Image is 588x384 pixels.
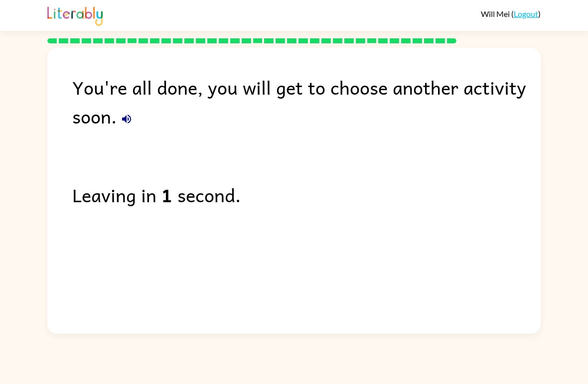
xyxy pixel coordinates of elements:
b: 1 [161,180,172,209]
div: Leaving in second. [72,180,541,209]
div: You're all done, you will get to choose another activity soon. [72,73,541,130]
span: Will Mei [481,9,511,18]
div: ( ) [481,9,541,18]
a: Logout [514,9,538,18]
img: Literably [47,4,103,26]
